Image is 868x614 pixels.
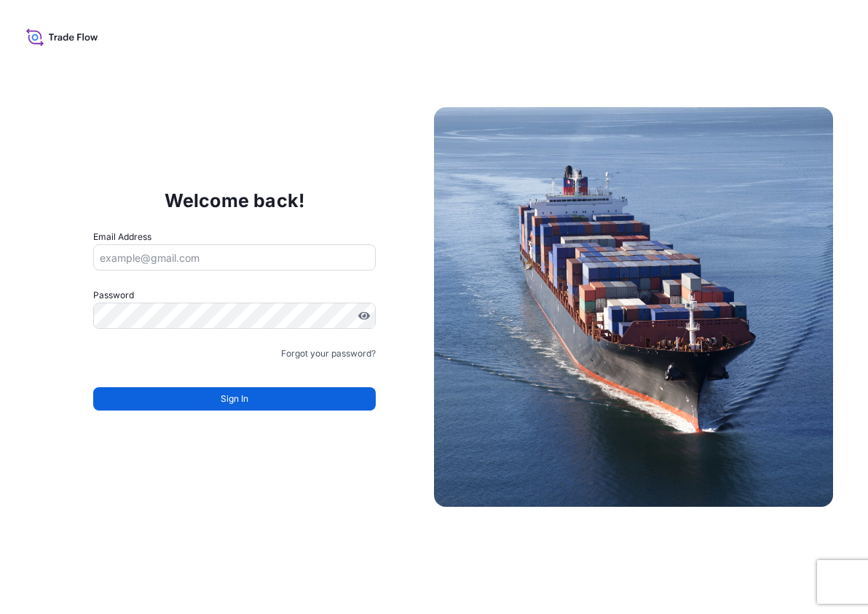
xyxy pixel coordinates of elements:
label: Password [93,288,376,303]
button: Show password [358,310,370,322]
span: Sign In [221,392,248,406]
img: Ship illustration [434,107,833,507]
a: Forgot your password? [281,346,376,361]
button: Sign In [93,387,376,411]
input: example@gmail.com [93,244,376,271]
p: Welcome back! [165,189,305,212]
label: Email Address [93,230,151,244]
